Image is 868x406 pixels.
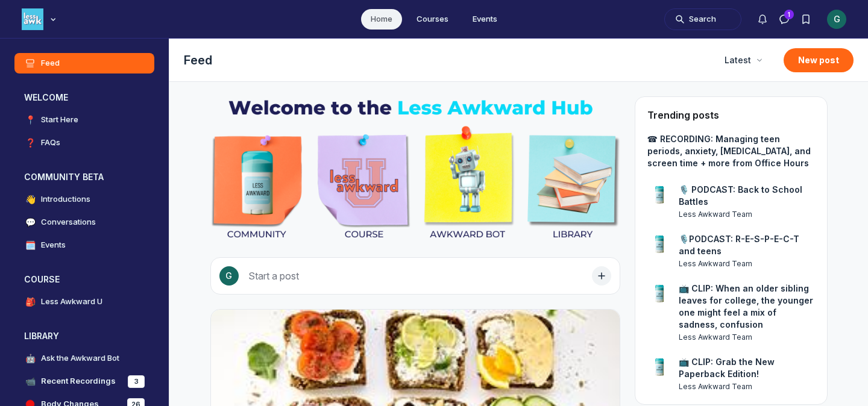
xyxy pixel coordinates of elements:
button: Bookmarks [795,8,817,30]
a: 🗓️Events [14,235,154,255]
h4: FAQs [41,137,60,149]
a: View user profile [647,356,671,380]
a: 🤖Ask the Awkward Bot [14,348,154,369]
h4: Recent Recordings [41,375,116,387]
h3: LIBRARY [24,330,59,342]
a: Courses [407,9,458,30]
a: 🎒Less Awkward U [14,292,154,312]
button: COURSECollapse space [14,270,154,289]
button: User menu options [827,10,846,29]
button: Search [664,8,741,30]
h4: Start Here [41,114,78,126]
a: 📺 CLIP: When an older sibling leaves for college, the younger one might feel a mix of sadness, co... [679,283,815,331]
a: 📺 CLIP: Grab the New Paperback Edition! [679,356,815,380]
h4: Feed [41,57,60,69]
button: Notifications [752,8,773,30]
img: Less Awkward Hub logo [22,8,43,30]
a: View user profile [679,209,815,220]
span: 🗓️ [24,239,36,251]
span: Start a post [248,270,299,282]
a: View user profile [647,233,671,257]
span: 💬 [24,216,36,228]
div: G [827,10,846,29]
a: View user profile [679,258,815,269]
header: Page Header [169,39,868,82]
h4: Conversations [41,216,96,228]
button: Start a post [210,257,620,295]
button: Less Awkward Hub logo [22,7,59,31]
button: Latest [717,49,769,71]
a: 💬Conversations [14,212,154,233]
a: View user profile [679,381,815,392]
span: 🎒 [24,296,36,308]
button: New post [784,48,854,72]
a: 🎙️ PODCAST: Back to School Battles [679,184,815,208]
button: Direct messages [773,8,795,30]
a: View user profile [647,184,671,208]
button: WELCOMECollapse space [14,88,154,107]
h3: COURSE [24,273,60,286]
h4: Ask the Awkward Bot [41,352,119,364]
a: 📍Start Here [14,110,154,130]
span: 📹 [24,375,36,387]
span: Latest [725,54,751,66]
button: COMMUNITY BETACollapse space [14,167,154,187]
a: ☎ RECORDING: Managing teen periods, anxiety, [MEDICAL_DATA], and screen time + more from Office H... [647,133,815,169]
span: 🤖 [24,352,36,364]
h4: Introductions [41,193,90,205]
button: LIBRARYCollapse space [14,326,154,346]
span: 📍 [24,114,36,126]
span: 👋 [24,193,36,205]
a: 📹Recent Recordings3 [14,371,154,392]
h4: Events [41,239,66,251]
h4: Less Awkward U [41,296,102,308]
div: G [219,266,239,286]
span: ❓ [24,137,36,149]
h3: WELCOME [24,92,68,104]
h3: COMMUNITY BETA [24,171,104,183]
a: View user profile [647,283,671,307]
div: 3 [128,375,145,388]
a: ❓FAQs [14,133,154,153]
h4: Trending posts [647,109,719,121]
h1: Feed [184,52,708,69]
a: Feed [14,53,154,73]
a: View user profile [679,332,815,343]
a: 👋Introductions [14,189,154,210]
a: 🎙️PODCAST: R-E-S-P-E-C-T and teens [679,233,815,257]
a: Home [361,9,402,30]
a: Events [463,9,507,30]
